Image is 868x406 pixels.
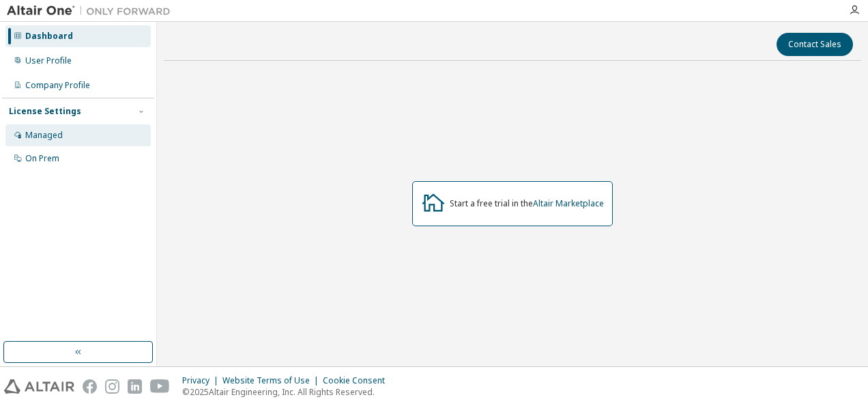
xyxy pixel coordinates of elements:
[182,375,222,386] div: Privacy
[25,31,73,42] div: Dashboard
[7,4,177,18] img: Altair One
[25,130,63,141] div: Managed
[25,80,90,91] div: Company Profile
[182,386,393,398] p: © 2025 Altair Engineering, Inc. All Rights Reserved.
[9,106,81,117] div: License Settings
[4,379,74,394] img: altair_logo.svg
[777,33,853,56] button: Contact Sales
[450,198,604,209] div: Start a free trial in the
[25,153,59,164] div: On Prem
[105,379,119,394] img: instagram.svg
[222,375,323,386] div: Website Terms of Use
[128,379,142,394] img: linkedin.svg
[83,379,97,394] img: facebook.svg
[533,198,604,209] a: Altair Marketplace
[323,375,393,386] div: Cookie Consent
[25,55,72,66] div: User Profile
[150,379,170,394] img: youtube.svg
